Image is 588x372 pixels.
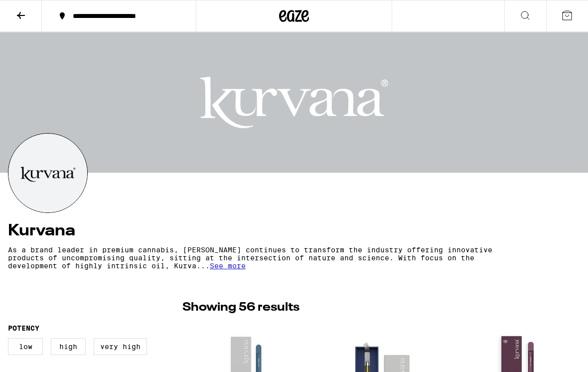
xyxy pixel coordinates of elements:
span: See more [210,262,246,270]
label: Very High [94,338,147,355]
p: As a brand leader in premium cannabis, [PERSON_NAME] continues to transform the industry offering... [8,246,502,270]
img: Kurvana logo [8,134,87,212]
h4: Kurvana [8,223,580,239]
label: Low [8,338,43,355]
legend: Potency [8,324,39,332]
p: Showing 56 results [182,299,299,316]
label: High [51,338,86,355]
